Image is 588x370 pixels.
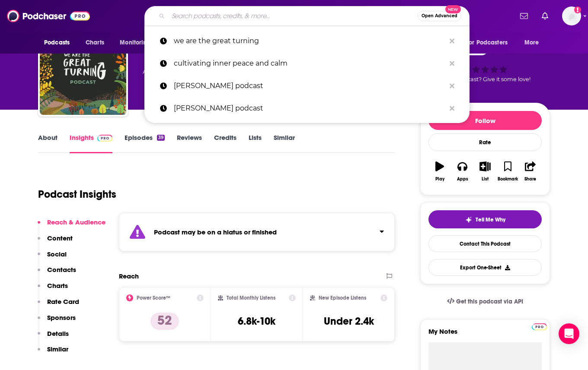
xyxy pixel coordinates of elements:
button: Follow [428,111,542,130]
button: Apps [451,156,473,187]
a: Show notifications dropdown [517,9,531,23]
div: List [482,177,489,182]
span: Charts [86,37,104,49]
div: 52Good podcast? Give it some love! [420,35,550,88]
p: Content [47,234,73,242]
h1: Podcast Insights [38,188,116,201]
button: Share [519,156,542,187]
button: Charts [38,281,68,297]
button: List [474,156,496,187]
a: Episodes39 [125,133,165,153]
span: Get this podcast via API [456,298,523,305]
section: Click to expand status details [119,213,395,251]
span: Podcasts [44,37,70,49]
p: Contacts [47,266,76,274]
img: Podchaser - Follow, Share and Rate Podcasts [7,8,90,24]
a: Credits [214,133,236,153]
p: we are the great turning [174,30,445,52]
button: Similar [38,345,68,361]
button: Play [428,156,451,187]
p: cultivating inner peace and calm [174,52,445,75]
div: Bookmark [498,177,518,182]
p: Social [47,250,67,258]
h2: New Episode Listens [319,295,366,301]
button: Details [38,329,69,345]
p: Michael singer podcast [174,75,445,97]
a: About [38,133,58,153]
div: Share [524,177,536,182]
div: A weekly podcast [143,66,322,77]
p: Charts [47,281,68,290]
a: Reviews [177,133,202,153]
a: we are the great turning [144,30,470,52]
h3: Under 2.4k [324,315,374,328]
p: Michael singer podcast [174,97,445,120]
button: tell me why sparkleTell Me Why [428,210,542,228]
div: 39 [157,135,165,141]
a: Similar [274,133,295,153]
h2: Total Monthly Listens [227,295,275,301]
h2: Reach [119,272,139,280]
span: Monitoring [120,37,150,49]
a: InsightsPodchaser Pro [70,133,112,153]
button: Sponsors [38,313,76,329]
img: User Profile [562,6,581,25]
button: Open AdvancedNew [418,11,461,21]
button: open menu [114,35,162,51]
button: open menu [38,35,81,51]
button: open menu [518,35,550,51]
a: [PERSON_NAME] podcast [144,97,470,120]
span: More [524,37,539,49]
img: We Are The Great Turning [40,28,126,115]
p: Rate Card [47,297,79,306]
span: Logged in as AirwaveMedia [562,6,581,25]
a: Charts [80,35,109,51]
div: Play [435,177,444,182]
span: Good podcast? Give it some love! [440,76,530,82]
p: Sponsors [47,313,76,322]
span: Open Advanced [422,14,457,18]
a: Pro website [532,322,547,330]
span: Tell Me Why [476,216,505,223]
p: Details [47,329,69,338]
a: Contact This Podcast [428,235,542,252]
strong: Podcast may be on a hiatus or finished [154,228,277,236]
span: For Podcasters [466,37,508,49]
div: Rate [428,133,542,151]
button: open menu [460,35,520,51]
div: Open Intercom Messenger [559,323,579,344]
div: Apps [457,177,468,182]
h3: 6.8k-10k [238,315,275,328]
button: Contacts [38,266,76,281]
img: Podchaser Pro [532,323,547,330]
button: Rate Card [38,297,79,313]
p: Reach & Audience [47,218,105,226]
p: Similar [47,345,68,353]
button: Bookmark [496,156,519,187]
h2: Power Score™ [137,295,170,301]
input: Search podcasts, credits, & more... [168,9,418,23]
img: tell me why sparkle [465,216,472,223]
a: Lists [249,133,262,153]
img: Podchaser Pro [97,135,112,142]
button: Content [38,234,73,250]
a: [PERSON_NAME] podcast [144,75,470,97]
svg: Add a profile image [574,6,581,13]
a: Show notifications dropdown [538,9,552,23]
label: My Notes [428,327,542,342]
div: Search podcasts, credits, & more... [144,6,470,26]
span: New [445,5,461,13]
button: Reach & Audience [38,218,105,234]
button: Export One-Sheet [428,259,542,276]
a: cultivating inner peace and calm [144,52,470,75]
button: Show profile menu [562,6,581,25]
button: Social [38,250,67,266]
p: 52 [150,313,179,330]
a: Get this podcast via API [440,291,530,312]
